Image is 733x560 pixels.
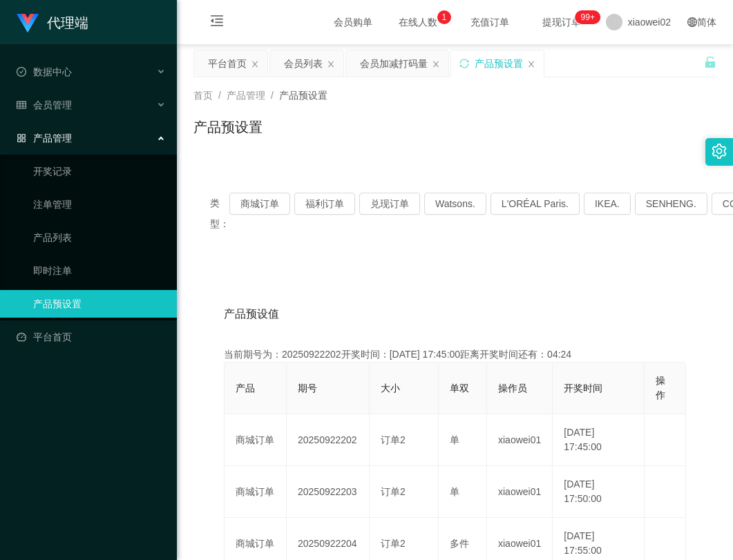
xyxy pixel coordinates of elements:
td: xiaowei01 [487,466,553,518]
i: 图标: sync [459,59,469,68]
span: / [271,90,274,101]
div: 产品预设置 [475,50,523,77]
span: 开奖时间 [564,383,602,394]
h1: 代理端 [47,1,88,45]
span: 订单2 [381,434,406,445]
div: 平台首页 [208,50,247,77]
td: xiaowei01 [487,414,553,466]
i: 图标: unlock [704,56,716,68]
span: 在线人数 [392,17,444,27]
span: 产品预设置 [279,90,327,101]
span: 操作 [656,375,665,400]
td: 商城订单 [225,414,287,466]
span: 订单2 [381,538,406,549]
span: 数据中心 [17,66,72,77]
i: 图标: global [687,17,697,27]
span: 提现订单 [535,17,588,27]
a: 注单管理 [33,191,166,218]
span: 大小 [381,383,400,394]
span: 单双 [450,383,469,394]
a: 即时注单 [33,257,166,284]
span: 会员管理 [17,99,72,110]
i: 图标: appstore-o [17,133,26,143]
td: [DATE] 17:45:00 [553,414,645,466]
span: 产品 [236,383,255,394]
i: 图标: table [17,100,26,110]
div: 会员加减打码量 [360,50,428,77]
span: / [218,90,221,101]
img: logo.9652507e.png [17,14,39,33]
span: 多件 [450,538,469,549]
span: 类型： [210,193,229,234]
span: 产品管理 [227,90,265,101]
i: 图标: close [251,60,259,68]
i: 图标: close [527,60,535,68]
i: 图标: close [327,60,335,68]
td: 20250922203 [287,466,370,518]
a: 代理端 [17,17,88,28]
button: 商城订单 [229,193,290,215]
span: 订单2 [381,486,406,497]
span: 单 [450,486,459,497]
button: SENHENG. [635,193,707,215]
a: 图标: dashboard平台首页 [17,323,166,351]
a: 产品列表 [33,224,166,251]
span: 产品管理 [17,133,72,144]
div: 会员列表 [284,50,323,77]
button: 福利订单 [294,193,355,215]
button: Watsons. [424,193,486,215]
sup: 1202 [575,10,600,24]
td: 20250922202 [287,414,370,466]
span: 操作员 [498,383,527,394]
p: 1 [441,10,446,24]
td: 商城订单 [225,466,287,518]
i: 图标: menu-fold [193,1,240,45]
a: 开奖记录 [33,157,166,185]
button: IKEA. [584,193,631,215]
span: 首页 [193,90,213,101]
span: 充值订单 [464,17,516,27]
sup: 1 [437,10,451,24]
a: 产品预设置 [33,290,166,318]
h1: 产品预设置 [193,117,263,137]
span: 单 [450,434,459,445]
button: 兑现订单 [359,193,420,215]
div: 当前期号为：20250922202开奖时间：[DATE] 17:45:00距离开奖时间还有：04:24 [224,347,686,362]
span: 期号 [298,383,317,394]
i: 图标: close [432,60,440,68]
button: L'ORÉAL Paris. [491,193,580,215]
i: 图标: check-circle-o [17,67,26,77]
td: [DATE] 17:50:00 [553,466,645,518]
span: 产品预设值 [224,306,279,322]
i: 图标: setting [712,144,727,159]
